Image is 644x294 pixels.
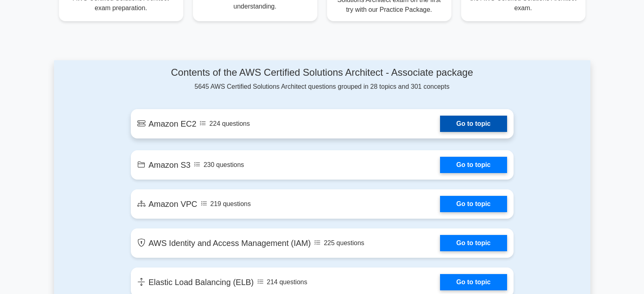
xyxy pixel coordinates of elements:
a: Go to topic [440,274,507,290]
a: Go to topic [440,157,507,173]
h4: Contents of the AWS Certified Solutions Architect - Associate package [131,67,514,79]
div: 5645 AWS Certified Solutions Architect questions grouped in 28 topics and 301 concepts [131,67,514,92]
a: Go to topic [440,196,507,212]
a: Go to topic [440,235,507,251]
a: Go to topic [440,116,507,132]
